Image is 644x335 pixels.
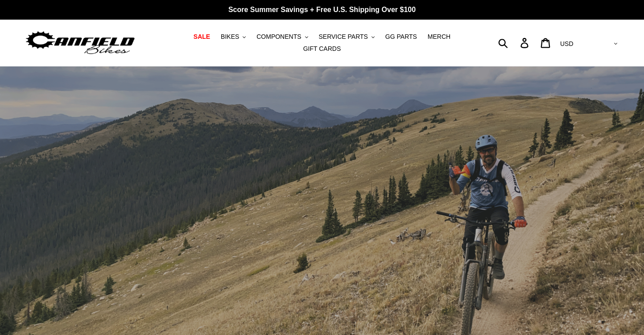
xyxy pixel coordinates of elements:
[25,29,136,57] img: Canfield Bikes
[256,33,301,41] span: COMPONENTS
[385,33,417,41] span: GG PARTS
[189,31,215,43] a: SALE
[503,33,526,53] input: Search
[216,31,250,43] button: BIKES
[303,45,341,53] span: GIFT CARDS
[299,43,346,55] a: GIFT CARDS
[221,33,239,41] span: BIKES
[252,31,312,43] button: COMPONENTS
[428,33,450,41] span: MERCH
[318,33,367,41] span: SERVICE PARTS
[194,33,210,41] span: SALE
[314,31,379,43] button: SERVICE PARTS
[423,31,455,43] a: MERCH
[381,31,421,43] a: GG PARTS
